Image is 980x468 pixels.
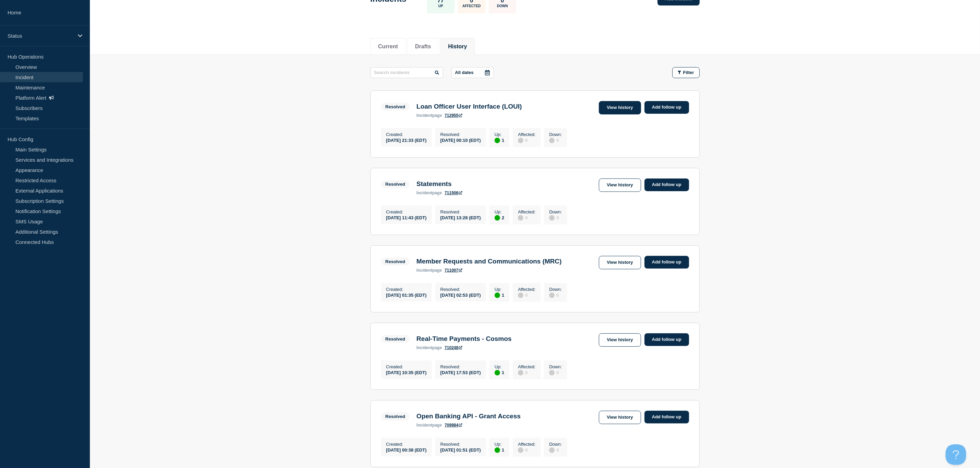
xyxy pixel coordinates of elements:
p: Resolved : [440,287,481,292]
div: disabled [518,215,523,221]
p: Down : [549,209,562,214]
div: [DATE] 10:35 (EDT) [386,369,427,375]
a: 709984 [445,423,462,428]
p: Down : [549,132,562,137]
span: Resolved [381,258,410,266]
a: 711506 [445,190,462,195]
div: disabled [518,293,523,298]
p: Resolved : [440,442,481,447]
p: Up : [495,364,504,369]
div: [DATE] 21:33 (EDT) [386,137,427,143]
p: Affected : [518,287,535,292]
a: Add follow up [645,333,689,346]
h3: Open Banking API - Grant Access [416,412,521,420]
span: Resolved [381,412,410,420]
p: Down : [549,287,562,292]
p: page [416,423,442,428]
span: incident [416,423,432,428]
p: Up : [495,287,504,292]
span: incident [416,113,432,118]
div: [DATE] 00:38 (EDT) [386,447,427,453]
span: incident [416,190,432,195]
span: Resolved [381,335,410,343]
p: page [416,268,442,273]
div: 1 [495,369,504,375]
a: Add follow up [645,256,689,269]
div: 0 [518,137,535,143]
p: Down : [549,364,562,369]
input: Search incidents [370,67,443,78]
span: incident [416,345,432,350]
p: Affected : [518,442,535,447]
a: View history [599,178,641,192]
div: disabled [518,138,523,143]
div: [DATE] 01:51 (EDT) [440,447,481,453]
div: 0 [518,447,535,453]
div: up [495,215,500,221]
a: 712955 [445,113,462,118]
div: disabled [549,293,555,298]
div: disabled [549,215,555,221]
div: [DATE] 13:28 (EDT) [440,214,481,220]
div: disabled [549,138,555,143]
div: 2 [495,214,504,221]
p: Affected : [518,364,535,369]
p: Affected : [518,132,535,137]
div: disabled [518,447,523,453]
a: View history [599,333,641,347]
p: Resolved : [440,132,481,137]
iframe: Help Scout Beacon - Open [946,444,966,465]
p: Affected [462,4,481,8]
p: Down : [549,442,562,447]
span: Resolved [381,103,410,111]
p: Up : [495,209,504,214]
p: page [416,113,442,118]
button: Current [378,44,398,50]
p: page [416,345,442,350]
div: [DATE] 00:10 (EDT) [440,137,481,143]
a: Add follow up [645,101,689,114]
p: Created : [386,209,427,214]
p: Created : [386,364,427,369]
div: up [495,293,500,298]
h3: Real-Time Payments - Cosmos [416,335,511,343]
p: Up : [495,132,504,137]
div: 1 [495,447,504,453]
span: incident [416,268,432,273]
span: Filter [683,70,694,75]
p: Resolved : [440,364,481,369]
button: Filter [672,67,700,78]
h3: Loan Officer User Interface (LOUI) [416,103,522,110]
a: View history [599,256,641,269]
a: Add follow up [645,411,689,423]
span: Resolved [381,180,410,188]
div: disabled [549,370,555,375]
div: 0 [549,214,562,221]
p: Up : [495,442,504,447]
a: View history [599,411,641,424]
div: [DATE] 01:35 (EDT) [386,292,427,298]
a: 710248 [445,345,462,350]
div: 0 [518,214,535,221]
div: 0 [518,292,535,298]
div: 1 [495,292,504,298]
a: View history [599,101,641,114]
a: Add follow up [645,178,689,191]
div: [DATE] 17:53 (EDT) [440,369,481,375]
h3: Member Requests and Communications (MRC) [416,258,562,265]
button: All dates [451,67,494,78]
h3: Statements [416,180,462,188]
div: 0 [549,137,562,143]
div: disabled [518,370,523,375]
div: 0 [549,369,562,375]
p: Created : [386,287,427,292]
div: up [495,447,500,453]
p: Status [8,33,73,39]
a: 711007 [445,268,462,273]
p: All dates [455,70,474,75]
div: 0 [518,369,535,375]
div: up [495,370,500,375]
button: Drafts [415,44,431,50]
div: 1 [495,137,504,143]
p: Up [438,4,443,8]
